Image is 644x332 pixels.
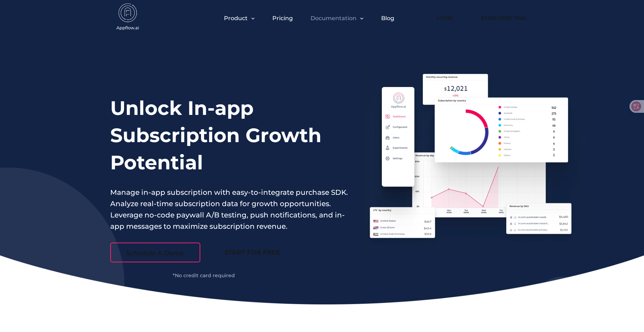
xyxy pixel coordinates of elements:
h1: Unlock In-app Subscription Growth Potential [110,94,348,176]
span: Product [224,15,248,22]
a: START FOR FREE [207,243,297,262]
button: Documentation [311,15,364,22]
div: *No credit card required [110,273,297,278]
img: appflow.ai-logo [110,4,146,32]
p: Manage in-app subscription with easy-to-integrate purchase SDK. Analyze real-time subscription da... [110,187,348,232]
button: Product [224,15,255,22]
a: Schedule A Demo [110,243,200,262]
span: Documentation [311,15,356,22]
a: Pricing [272,15,293,22]
a: Blog [381,15,394,22]
a: Login [426,10,463,26]
a: Start Free Trial [474,10,534,26]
